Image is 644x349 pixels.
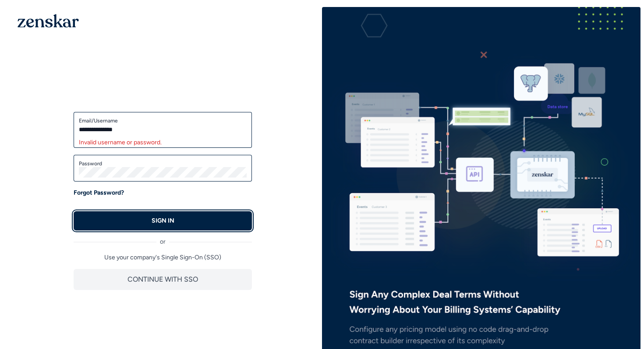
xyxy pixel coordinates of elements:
[74,211,252,230] button: SIGN IN
[74,188,124,197] a: Forgot Password?
[79,138,247,147] div: Invalid username or password.
[74,269,252,290] button: CONTINUE WITH SSO
[18,14,79,28] img: 1OGAJ2xQqyY4LXKgY66KYq0eOWRCkrZdAb3gUhuVAqdWPZE9SRJmCz+oDMSn4zDLXe31Ii730ItAGKgCKgCCgCikA4Av8PJUP...
[74,253,252,262] p: Use your company's Single Sign-On (SSO)
[79,160,247,167] label: Password
[79,117,247,124] label: Email/Username
[152,216,174,225] p: SIGN IN
[74,230,252,246] div: or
